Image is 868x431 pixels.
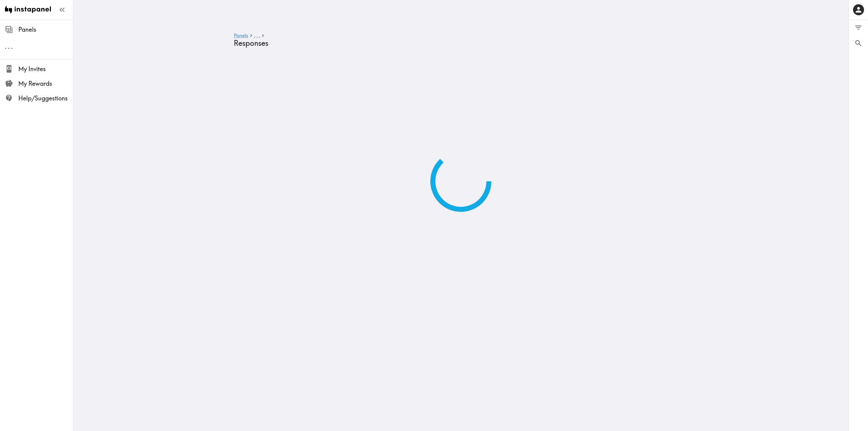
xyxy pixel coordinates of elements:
a: ... [254,33,260,39]
h4: Responses [234,39,683,48]
button: Search [849,35,868,51]
span: . [5,43,7,50]
span: Filter Responses [854,24,863,32]
span: . [11,43,13,50]
span: Panels [18,25,73,34]
span: Search [854,39,863,47]
span: . [259,32,260,38]
span: My Invites [18,65,73,73]
span: Help/Suggestions [18,94,73,103]
a: Panels [234,33,248,39]
span: . [254,32,255,38]
span: My Rewards [18,79,73,88]
button: Filter Responses [849,20,868,35]
span: . [256,32,258,38]
span: . [8,43,10,50]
